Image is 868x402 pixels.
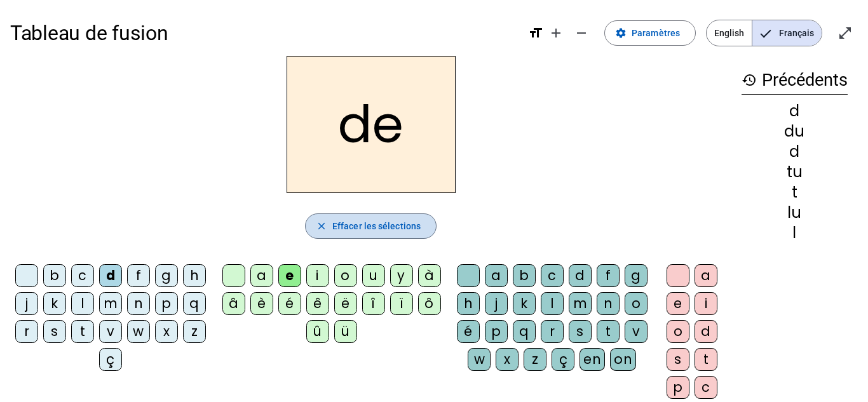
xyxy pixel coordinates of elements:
span: Français [752,20,822,46]
div: s [43,320,66,343]
div: ç [99,348,122,371]
mat-icon: add [548,25,564,41]
div: ë [334,292,357,315]
h2: de [287,56,456,193]
div: n [597,292,620,315]
div: c [71,264,94,287]
div: s [569,320,592,343]
span: English [707,20,752,46]
div: ç [552,348,574,371]
span: Effacer les sélections [332,218,421,234]
div: t [742,185,848,200]
div: t [597,320,620,343]
div: g [155,264,178,287]
div: m [99,292,122,315]
div: û [306,320,329,343]
div: q [183,292,206,315]
div: b [513,264,536,287]
div: î [362,292,385,315]
div: ï [390,292,413,315]
div: w [127,320,150,343]
div: en [580,348,605,371]
div: e [667,292,689,315]
div: o [334,264,357,287]
div: u [362,264,385,287]
div: é [278,292,301,315]
div: r [15,320,38,343]
div: t [695,348,717,371]
div: j [15,292,38,315]
button: Diminuer la taille de la police [569,20,594,46]
div: é [457,320,480,343]
div: f [597,264,620,287]
div: l [742,225,848,241]
button: Paramètres [604,20,696,46]
div: v [99,320,122,343]
div: l [541,292,564,315]
div: x [496,348,519,371]
h1: Tableau de fusion [10,13,518,53]
div: c [695,376,717,399]
div: â [222,292,245,315]
div: d [742,144,848,159]
mat-icon: remove [574,25,589,41]
div: q [513,320,536,343]
div: o [667,320,689,343]
div: a [250,264,273,287]
div: du [742,124,848,139]
div: n [127,292,150,315]
div: p [667,376,689,399]
mat-icon: close [316,220,327,232]
div: k [43,292,66,315]
div: à [418,264,441,287]
div: a [695,264,717,287]
div: o [625,292,648,315]
div: m [569,292,592,315]
div: a [485,264,508,287]
div: è [250,292,273,315]
div: d [695,320,717,343]
mat-icon: history [742,72,757,88]
div: ô [418,292,441,315]
mat-button-toggle-group: Language selection [706,20,822,46]
button: Effacer les sélections [305,213,437,239]
div: ü [334,320,357,343]
mat-icon: settings [615,27,627,39]
div: lu [742,205,848,220]
div: g [625,264,648,287]
div: b [43,264,66,287]
div: d [742,104,848,119]
div: on [610,348,636,371]
div: s [667,348,689,371]
div: t [71,320,94,343]
div: w [468,348,491,371]
span: Paramètres [632,25,680,41]
div: x [155,320,178,343]
mat-icon: format_size [528,25,543,41]
div: i [306,264,329,287]
h3: Précédents [742,66,848,95]
div: r [541,320,564,343]
div: p [155,292,178,315]
div: h [457,292,480,315]
div: i [695,292,717,315]
div: tu [742,164,848,180]
button: Entrer en plein écran [832,20,858,46]
div: y [390,264,413,287]
div: e [278,264,301,287]
mat-icon: open_in_full [837,25,853,41]
div: l [71,292,94,315]
div: v [625,320,648,343]
div: k [513,292,536,315]
div: ê [306,292,329,315]
div: j [485,292,508,315]
div: z [524,348,546,371]
div: p [485,320,508,343]
button: Augmenter la taille de la police [543,20,569,46]
div: f [127,264,150,287]
div: d [569,264,592,287]
div: h [183,264,206,287]
div: d [99,264,122,287]
div: c [541,264,564,287]
div: z [183,320,206,343]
